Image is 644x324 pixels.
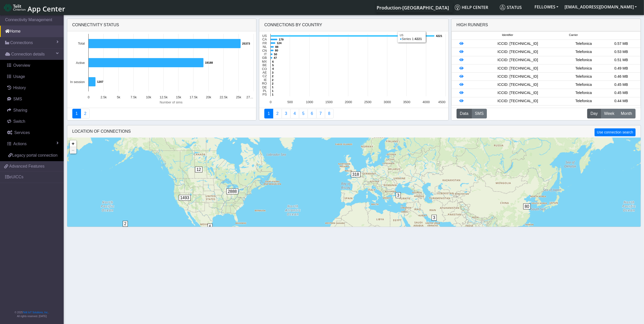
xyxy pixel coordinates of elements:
[264,52,267,56] text: IT
[602,57,640,63] div: 0.51 MB
[195,167,203,172] span: 12
[123,221,128,227] span: 2
[117,95,120,99] text: 5k
[565,98,602,104] div: Telefonica
[130,95,137,99] text: 7.5k
[88,95,89,99] text: 0
[263,71,267,74] text: AE
[28,4,65,13] span: App Center
[23,311,48,314] a: Telit IoT Solutions, Inc.
[569,33,578,37] span: Carrier
[531,2,561,11] button: FELLOWES
[2,138,64,150] a: Actions
[471,90,565,96] div: ICCID: [TECHNICAL_ID]
[4,2,64,13] a: App Center
[565,49,602,55] div: Telefonica
[70,147,76,154] a: Zoom out
[403,100,410,104] text: 3500
[279,38,284,41] text: 179
[273,109,282,118] a: Carrier
[72,109,81,118] a: Connectivity status
[76,61,85,65] text: Active
[275,49,278,52] text: 80
[272,93,273,96] text: 1
[13,63,30,67] span: Overview
[502,33,513,37] span: Identifier
[262,34,267,38] text: US
[159,95,168,99] text: 12.5k
[325,109,334,118] a: Not Connected for 30 days
[4,4,25,12] img: logo-telit-cinterion-gw-new.png
[308,109,317,118] a: 14 Days Trend
[565,41,602,47] div: Telefonica
[602,82,640,88] div: 0.45 MB
[236,95,241,99] text: 25k
[316,109,325,118] a: Zero Session
[13,74,25,79] span: Usage
[457,109,472,118] button: Data
[471,41,565,47] div: ICCID: [TECHNICAL_ID]
[2,60,64,71] a: Overview
[325,100,333,104] text: 1500
[471,49,565,55] div: ICCID: [TECHNICAL_ID]
[602,90,640,96] div: 0.45 MB
[263,41,267,45] text: FR
[264,78,267,82] text: IE
[591,111,598,117] span: Day
[602,74,640,79] div: 0.46 MB
[377,5,449,11] span: Production-[GEOGRAPHIC_DATA]
[262,49,267,52] text: CN
[179,195,191,201] span: 1493
[262,37,267,41] text: CA
[471,66,565,71] div: ICCID: [TECHNICAL_ID]
[12,153,58,157] span: Legacy portal connection
[67,19,256,31] div: Connectivity status
[277,42,282,45] text: 124
[272,64,274,67] text: 5
[262,60,267,63] text: MX
[272,75,273,78] text: 2
[72,109,251,118] nav: Summary paging
[455,5,460,10] img: knowledge.svg
[67,125,641,138] div: LOCATION OF CONNECTIONS
[264,109,273,118] a: Connections By Country
[263,92,267,96] text: PS
[364,100,372,104] text: 2500
[287,100,293,104] text: 500
[290,109,299,118] a: Connections By Carrier
[272,67,274,70] text: 4
[160,100,183,104] text: Number of sims
[471,74,565,79] div: ICCID: [TECHNICAL_ID]
[263,89,267,93] text: PL
[432,215,437,230] div: 3
[146,95,151,99] text: 10k
[208,224,213,229] span: 6
[205,61,213,64] text: 19188
[565,66,602,71] div: Telefonica
[14,130,30,135] span: Services
[272,86,273,89] text: 1
[621,111,632,117] span: Month
[282,109,291,118] a: Usage per Country
[565,74,602,79] div: Telefonica
[565,90,602,96] div: Telefonica
[436,34,442,37] text: 4221
[275,45,278,48] text: 88
[2,127,64,138] a: Services
[262,67,267,71] text: CO
[604,111,614,117] span: Week
[471,57,565,63] div: ICCID: [TECHNICAL_ID]
[272,82,273,85] text: 2
[274,53,277,56] text: 50
[176,95,181,99] text: 15k
[2,93,64,105] a: SMS
[455,5,488,10] span: Help center
[471,98,565,104] div: ICCID: [TECHNICAL_ID]
[500,5,505,10] img: status.svg
[263,74,267,78] text: CZ
[262,82,267,85] text: RO
[189,95,198,99] text: 17.5k
[270,100,272,104] text: 0
[246,95,253,99] text: 27…
[602,98,640,104] div: 0.44 MB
